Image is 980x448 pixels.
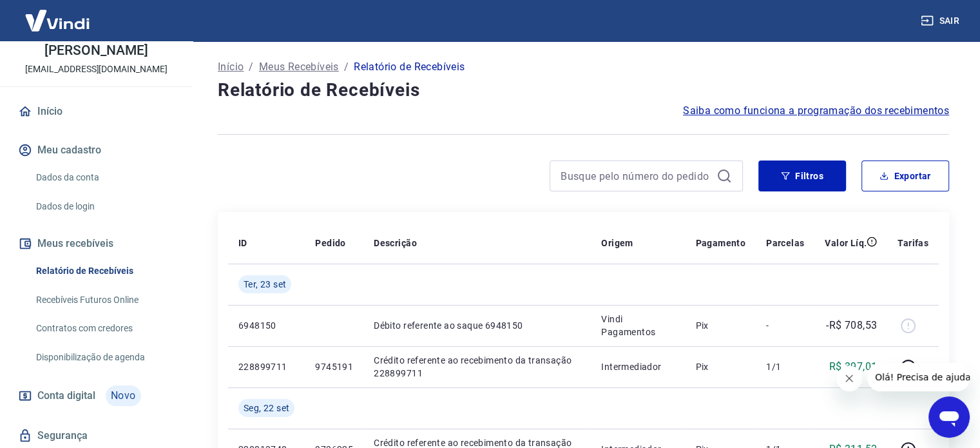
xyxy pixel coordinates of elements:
a: Dados de login [31,193,177,220]
span: Olá! Precisa de ajuda? [8,9,108,19]
p: [PERSON_NAME] [44,44,148,57]
iframe: Botão para abrir a janela de mensagens [928,396,970,438]
button: Meus recebíveis [15,229,177,258]
p: Origem [601,237,633,249]
p: Relatório de Recebíveis [354,59,465,75]
p: Parcelas [766,237,804,249]
span: Seg, 22 set [244,402,289,414]
p: Pix [695,360,745,373]
span: Ter, 23 set [244,278,286,291]
a: Início [218,59,244,75]
p: / [249,59,253,75]
p: 1/1 [766,360,804,373]
a: Contratos com credores [31,315,177,342]
a: Conta digitalNovo [15,380,177,411]
p: Intermediador [601,360,675,373]
span: Conta digital [37,387,95,405]
img: Vindi [15,1,99,40]
p: 228899711 [238,360,294,373]
p: -R$ 708,53 [826,318,877,333]
p: Vindi Pagamentos [601,313,675,338]
button: Exportar [861,161,949,191]
a: Recebíveis Futuros Online [31,287,177,313]
a: Dados da conta [31,164,177,191]
p: Pagamento [695,237,745,249]
p: R$ 397,01 [829,359,878,375]
button: Filtros [758,161,846,191]
p: - [766,319,804,332]
a: Início [15,97,177,126]
p: Tarifas [898,237,928,249]
iframe: Fechar mensagem [836,365,862,391]
p: Descrição [374,237,417,249]
p: Débito referente ao saque 6948150 [374,319,581,332]
button: Meu cadastro [15,136,177,164]
a: Saiba como funciona a programação dos recebimentos [683,103,949,119]
p: 9745191 [315,360,353,373]
p: Valor Líq. [825,237,867,249]
p: / [344,59,349,75]
a: Meus Recebíveis [259,59,339,75]
p: ID [238,237,247,249]
button: Sair [918,9,965,33]
input: Busque pelo número do pedido [561,166,711,186]
a: Relatório de Recebíveis [31,258,177,284]
h4: Relatório de Recebíveis [218,77,949,103]
p: Crédito referente ao recebimento da transação 228899711 [374,354,581,380]
p: Pedido [315,237,345,249]
iframe: Mensagem da empresa [867,363,970,391]
p: [EMAIL_ADDRESS][DOMAIN_NAME] [25,63,168,76]
p: Pix [695,319,745,332]
a: Disponibilização de agenda [31,344,177,371]
span: Novo [106,385,141,406]
p: 6948150 [238,319,294,332]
